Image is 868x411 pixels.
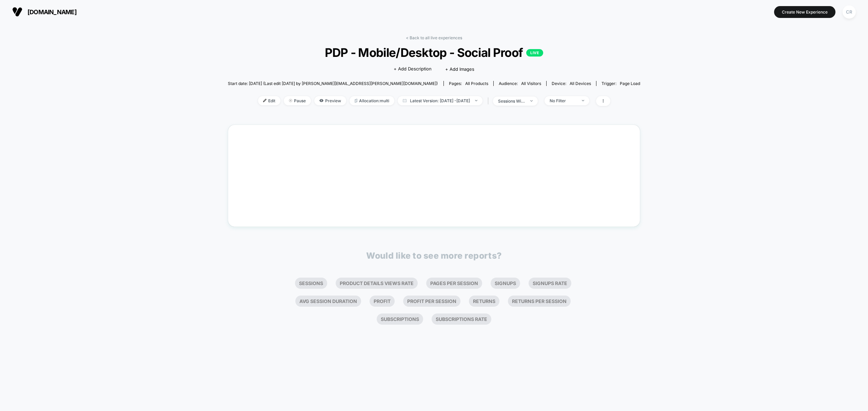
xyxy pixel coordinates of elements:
div: CR [843,5,856,19]
img: end [475,100,477,101]
p: LIVE [526,49,543,57]
span: all products [465,81,488,86]
img: calendar [403,99,407,102]
span: | [486,96,493,106]
p: Would like to see more reports? [366,251,502,261]
li: Profit Per Session [403,296,460,307]
span: Pause [284,96,311,105]
li: Avg Session Duration [295,296,361,307]
span: [DOMAIN_NAME] [27,8,77,16]
img: end [582,100,584,101]
li: Signups [491,278,520,289]
span: Device: [546,81,596,86]
img: end [289,99,292,102]
button: Create New Experience [774,6,835,18]
li: Product Details Views Rate [336,278,418,289]
button: CR [841,5,858,19]
button: [DOMAIN_NAME] [10,6,79,17]
span: + Add Description [394,66,432,72]
span: Latest Version: [DATE] - [DATE] [398,96,482,105]
img: Visually logo [12,7,22,17]
div: Trigger: [601,81,640,86]
img: rebalance [355,99,357,103]
img: end [530,100,533,102]
div: Audience: [499,81,541,86]
li: Signups Rate [529,278,571,289]
li: Profit [370,296,395,307]
span: All Visitors [521,81,541,86]
a: < Back to all live experiences [406,35,462,40]
li: Returns [469,296,499,307]
li: Subscriptions Rate [432,313,491,325]
span: all devices [570,81,591,86]
li: Pages Per Session [426,278,482,289]
span: Preview [314,96,346,105]
span: Allocation: multi [350,96,394,105]
div: sessions with impression [498,99,525,104]
li: Returns Per Session [508,296,571,307]
div: Pages: [449,81,488,86]
img: edit [263,99,267,102]
span: Start date: [DATE] (Last edit [DATE] by [PERSON_NAME][EMAIL_ADDRESS][PERSON_NAME][DOMAIN_NAME]) [228,81,438,86]
span: PDP - Mobile/Desktop - Social Proof [249,45,620,60]
li: Subscriptions [377,313,423,325]
span: + Add Images [445,66,474,72]
span: Page Load [620,81,640,86]
div: No Filter [550,98,577,103]
li: Sessions [295,278,327,289]
span: Edit [258,96,280,105]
